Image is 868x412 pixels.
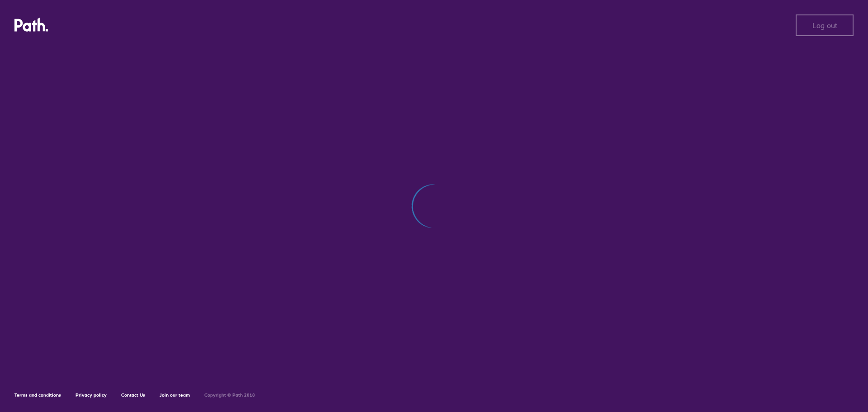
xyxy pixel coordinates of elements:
button: Log out [796,14,854,36]
h6: Copyright © Path 2018 [204,393,255,398]
span: Log out [812,21,837,29]
a: Contact Us [121,392,145,398]
a: Privacy policy [75,392,107,398]
a: Join our team [160,392,190,398]
a: Terms and conditions [14,392,61,398]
